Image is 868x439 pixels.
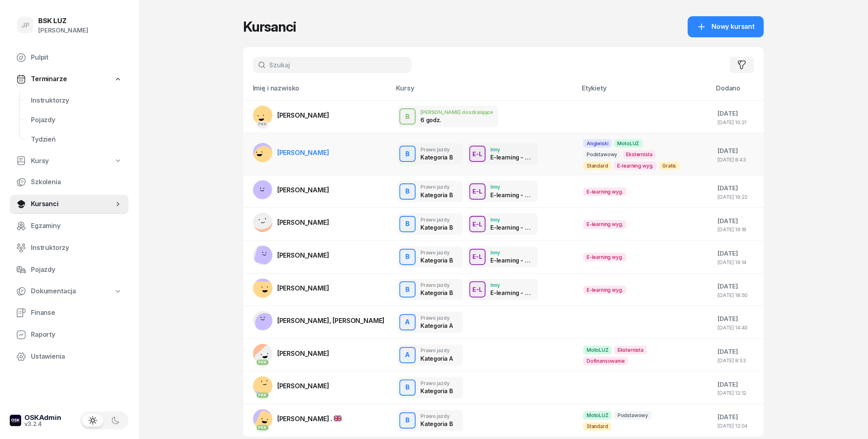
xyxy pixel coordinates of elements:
[490,224,533,231] div: E-learning - 90 dni
[576,83,711,100] th: Etykiety
[583,161,611,170] span: Standard
[614,346,646,354] span: Eksternista
[253,143,329,162] a: [PERSON_NAME]
[277,316,385,325] span: [PERSON_NAME], [PERSON_NAME]
[469,186,485,196] div: E-L
[469,281,485,297] button: E-L
[490,289,533,296] div: E-learning - 90 dni
[399,281,416,297] button: B
[277,186,329,194] span: [PERSON_NAME]
[718,346,757,357] div: [DATE]
[10,70,128,88] a: Terminarze
[469,149,485,159] div: E-L
[490,217,533,222] div: Inny
[24,91,128,110] a: Instruktorzy
[399,216,416,232] button: B
[402,185,413,198] div: B
[583,357,628,365] span: Dofinansowanie
[718,194,757,200] div: [DATE] 19:22
[243,83,392,100] th: Imię i nazwisko
[402,147,413,161] div: B
[257,425,268,430] div: PKK
[490,147,533,152] div: Inny
[420,322,452,329] div: Kategoria A
[253,180,329,200] a: [PERSON_NAME]
[10,347,128,366] a: Ustawienia
[469,146,485,162] button: E-L
[420,282,452,288] div: Prawo jazdy
[10,152,128,170] a: Kursy
[31,52,122,63] span: Pulpit
[718,325,757,330] div: [DATE] 14:40
[31,286,76,297] span: Dokumentacja
[420,387,452,394] div: Kategoria B
[420,250,452,255] div: Prawo jazdy
[253,311,385,330] a: [PERSON_NAME], [PERSON_NAME]
[10,194,128,214] a: Kursanci
[31,351,122,362] span: Ustawienia
[31,156,49,166] span: Kursy
[623,150,655,159] span: Eksternista
[420,192,452,198] div: Kategoria B
[583,253,626,261] span: E-learning wyg.
[420,289,452,296] div: Kategoria B
[402,413,413,427] div: B
[583,187,626,196] span: E-learning wyg.
[31,115,122,125] span: Pojazdy
[420,147,452,152] div: Prawo jazdy
[490,192,533,198] div: E-learning - 90 dni
[24,421,61,427] div: v3.2.4
[420,257,452,264] div: Kategoria B
[31,199,114,209] span: Kursanci
[253,376,329,396] a: PKK[PERSON_NAME]
[469,284,485,295] div: E-L
[711,22,754,32] span: Nowy kursant
[10,303,128,323] a: Finanse
[257,121,268,127] div: PKK
[469,252,485,262] div: E-L
[583,150,620,159] span: Podstawowy
[718,216,757,226] div: [DATE]
[420,381,452,386] div: Prawo jazdy
[31,265,122,275] span: Pojazdy
[613,161,657,170] span: E-learning wyg.
[583,139,611,148] span: Angielski
[490,282,533,288] div: Inny
[10,48,128,67] a: Pulpit
[253,57,411,73] input: Szukaj
[31,243,122,253] span: Instruktorzy
[583,286,626,294] span: E-learning wyg.
[399,249,416,265] button: B
[583,411,611,420] span: MotoLUZ
[253,278,329,298] a: [PERSON_NAME]
[31,177,122,187] span: Szkolenia
[402,283,413,297] div: B
[253,409,342,428] a: PKK[PERSON_NAME] .
[253,213,329,232] a: [PERSON_NAME]
[399,314,416,330] button: A
[420,315,452,321] div: Prawo jazdy
[402,110,413,124] div: B
[420,224,452,231] div: Kategoria B
[402,217,413,231] div: B
[399,183,416,200] button: B
[21,22,30,29] span: JP
[420,154,452,161] div: Kategoria B
[10,260,128,280] a: Pojazdy
[469,183,485,200] button: E-L
[718,120,757,125] div: [DATE] 10:21
[718,227,757,232] div: [DATE] 19:18
[718,293,757,298] div: [DATE] 18:50
[614,411,651,420] span: Podstawowy
[718,358,757,363] div: [DATE] 8:53
[253,344,329,363] a: PKK[PERSON_NAME]
[31,95,122,106] span: Instruktorzy
[469,216,485,232] button: E-L
[399,146,416,162] button: B
[490,257,533,264] div: E-learning - 90 dni
[718,260,757,265] div: [DATE] 19:14
[659,161,679,170] span: Gratis
[399,379,416,396] button: B
[402,250,413,264] div: B
[718,183,757,194] div: [DATE]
